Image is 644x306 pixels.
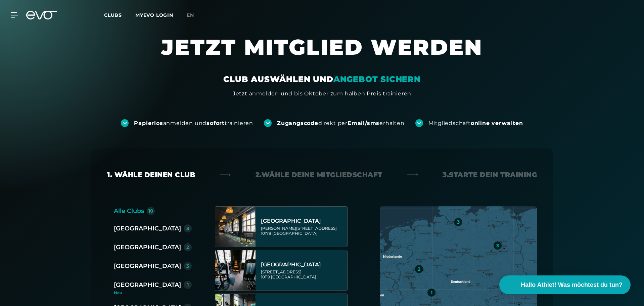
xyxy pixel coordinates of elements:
div: 1 [431,290,432,295]
div: [GEOGRAPHIC_DATA] [114,261,181,271]
div: direkt per erhalten [277,120,404,127]
button: Hallo Athlet! Was möchtest du tun? [499,275,631,294]
span: en [187,12,194,18]
div: Alle Clubs [114,206,144,216]
img: Berlin Rosenthaler Platz [215,250,256,291]
div: 3 [496,243,499,248]
div: [PERSON_NAME][STREET_ADDRESS] 10178 [GEOGRAPHIC_DATA] [261,226,345,236]
div: 2. Wähle deine Mitgliedschaft [256,170,382,179]
div: CLUB AUSWÄHLEN UND [223,74,420,85]
span: Clubs [104,12,122,18]
div: anmelden und trainieren [134,120,253,127]
div: [GEOGRAPHIC_DATA] [114,224,181,233]
div: Jetzt anmelden und bis Oktober zum halben Preis trainieren [233,90,411,98]
strong: Email/sms [348,120,379,126]
span: Hallo Athlet! Was möchtest du tun? [521,280,623,290]
div: 3 [186,226,189,231]
div: Mitgliedschaft [428,120,523,127]
div: 1 [187,282,189,287]
div: [GEOGRAPHIC_DATA] [114,243,181,252]
div: 10 [148,209,153,213]
strong: Zugangscode [277,120,318,126]
strong: sofort [206,120,225,126]
em: ANGEBOT SICHERN [333,74,421,84]
div: 2 [418,267,420,271]
div: Neu [114,291,197,295]
strong: Papierlos [134,120,163,126]
a: MYEVO LOGIN [135,12,173,18]
div: [GEOGRAPHIC_DATA] [114,280,181,290]
a: en [187,11,202,19]
a: Clubs [104,12,135,18]
div: [STREET_ADDRESS] 10119 [GEOGRAPHIC_DATA] [261,269,345,279]
div: 1. Wähle deinen Club [107,170,195,179]
div: 3 [457,220,460,224]
div: 3. Starte dein Training [443,170,537,179]
img: Berlin Alexanderplatz [215,207,256,247]
strong: online verwalten [471,120,523,126]
div: [GEOGRAPHIC_DATA] [261,218,345,224]
h1: JETZT MITGLIED WERDEN [121,34,523,74]
div: [GEOGRAPHIC_DATA] [261,261,345,268]
div: 3 [186,264,189,268]
div: 2 [186,245,189,250]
